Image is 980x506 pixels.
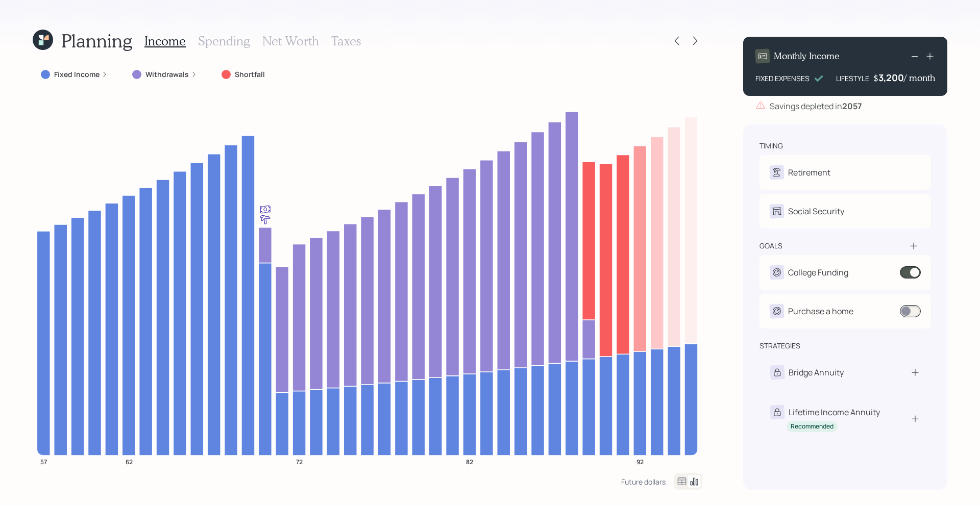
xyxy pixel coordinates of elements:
h4: $ [873,72,878,84]
div: LIFESTYLE [836,73,869,84]
div: Retirement [788,166,830,179]
h3: Income [144,34,186,48]
div: 3,200 [878,71,904,84]
div: timing [759,141,783,151]
div: Future dollars [621,477,666,487]
h3: Net Worth [262,34,319,48]
h1: Planning [61,30,132,52]
label: Withdrawals [145,69,189,80]
div: Bridge Annuity [789,366,844,378]
div: FIXED EXPENSES [755,73,810,84]
div: Savings depleted in [770,100,862,112]
label: Fixed Income [54,69,100,80]
h3: Spending [198,34,250,48]
div: Lifetime Income Annuity [789,406,880,418]
tspan: 57 [40,457,47,466]
div: Purchase a home [788,305,853,317]
tspan: 82 [466,457,473,466]
label: Shortfall [235,69,265,80]
div: College Funding [788,266,848,279]
tspan: 72 [296,457,303,466]
div: goals [759,241,782,251]
div: Recommended [791,422,834,431]
h4: / month [904,72,935,84]
h4: Monthly Income [774,50,840,62]
b: 2057 [842,100,862,112]
div: Social Security [788,205,844,217]
div: strategies [759,341,800,351]
h3: Taxes [331,34,361,48]
tspan: 62 [126,457,133,466]
tspan: 92 [636,457,644,466]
